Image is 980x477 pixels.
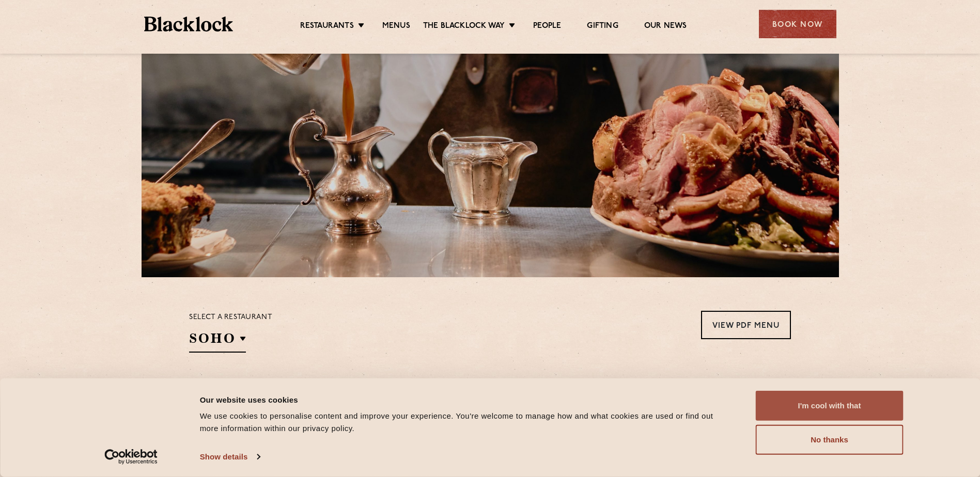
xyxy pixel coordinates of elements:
[189,329,246,353] h2: SOHO
[189,311,272,324] p: Select a restaurant
[701,311,791,339] a: View PDF Menu
[200,393,733,406] div: Our website uses cookies
[200,410,733,435] div: We use cookies to personalise content and improve your experience. You're welcome to manage how a...
[200,449,260,465] a: Show details
[756,425,904,455] button: No thanks
[587,21,618,33] a: Gifting
[756,391,904,421] button: I'm cool with that
[759,10,836,38] div: Book Now
[144,17,234,31] img: BL_Textured_Logo-footer-cropped.svg
[533,21,561,33] a: People
[382,21,410,33] a: Menus
[423,21,505,33] a: The Blacklock Way
[86,449,176,465] a: Usercentrics Cookiebot - opens in a new window
[300,21,354,33] a: Restaurants
[644,21,687,33] a: Our News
